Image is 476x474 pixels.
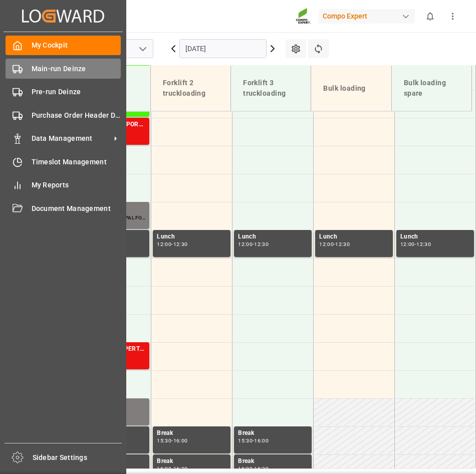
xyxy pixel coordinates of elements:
[415,242,416,247] div: -
[253,466,254,471] div: -
[171,438,173,443] div: -
[157,232,226,242] div: Lunch
[33,452,122,463] span: Sidebar Settings
[319,232,389,242] div: Lunch
[254,466,269,471] div: 16:30
[159,74,222,103] div: Forklift 2 truckloading
[238,232,308,242] div: Lunch
[32,87,121,97] span: Pre-run Deinze
[173,438,188,443] div: 16:00
[238,456,308,466] div: Break
[6,152,121,171] a: Timeslot Management
[32,64,121,74] span: Main-run Deinze
[6,36,121,55] a: My Cockpit
[238,438,253,443] div: 15:30
[254,242,269,247] div: 12:30
[157,242,171,247] div: 12:00
[319,242,334,247] div: 12:00
[32,180,121,190] span: My Reports
[171,242,173,247] div: -
[253,438,254,443] div: -
[173,242,188,247] div: 12:30
[319,79,383,98] div: Bulk loading
[238,466,253,471] div: 16:00
[32,157,121,167] span: Timeslot Management
[173,466,188,471] div: 16:30
[238,428,308,438] div: Break
[179,39,267,58] input: DD.MM.YYYY
[157,456,226,466] div: Break
[32,40,121,51] span: My Cockpit
[135,41,150,57] button: open menu
[419,5,441,28] button: show 0 new notifications
[6,82,121,102] a: Pre-run Deinze
[334,242,335,247] div: -
[32,203,121,214] span: Document Management
[254,438,269,443] div: 16:00
[157,438,171,443] div: 15:30
[171,466,173,471] div: -
[253,242,254,247] div: -
[157,428,226,438] div: Break
[416,242,431,247] div: 12:30
[400,242,415,247] div: 12:00
[335,242,350,247] div: 12:30
[400,232,470,242] div: Lunch
[319,9,415,24] div: Compo Expert
[157,466,171,471] div: 16:00
[239,74,303,103] div: Forklift 3 truckloading
[400,74,463,103] div: Bulk loading spare
[32,133,111,144] span: Data Management
[296,8,312,25] img: Screenshot%202023-09-29%20at%2010.02.21.png_1712312052.png
[6,105,121,125] a: Purchase Order Header Deinze
[441,5,464,28] button: show more
[6,59,121,78] a: Main-run Deinze
[32,110,121,121] span: Purchase Order Header Deinze
[238,242,253,247] div: 12:00
[319,7,419,26] button: Compo Expert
